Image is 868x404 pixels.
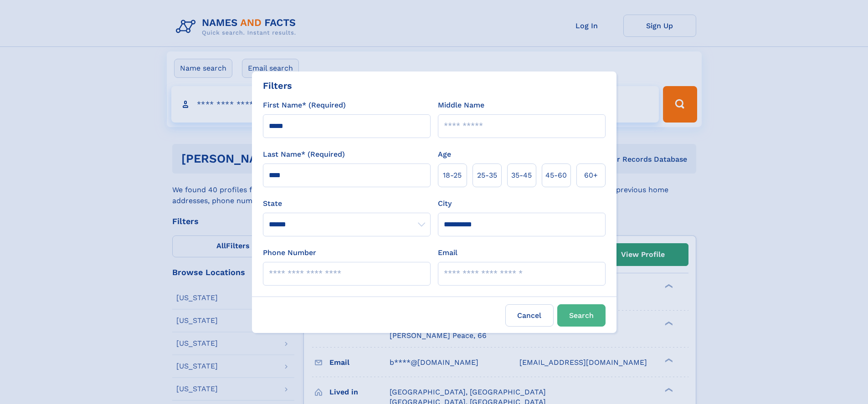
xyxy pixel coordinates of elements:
label: State [263,198,431,209]
div: Filters [263,79,292,92]
label: Email [438,247,457,258]
label: Phone Number [263,247,316,258]
label: First Name* (Required) [263,100,346,111]
label: Last Name* (Required) [263,149,345,160]
button: Search [557,304,606,327]
label: Cancel [505,304,554,327]
span: 18‑25 [443,170,462,181]
label: City [438,198,452,209]
label: Middle Name [438,100,484,111]
span: 35‑45 [511,170,532,181]
span: 25‑35 [477,170,497,181]
label: Age [438,149,451,160]
span: 45‑60 [545,170,567,181]
span: 60+ [584,170,598,181]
